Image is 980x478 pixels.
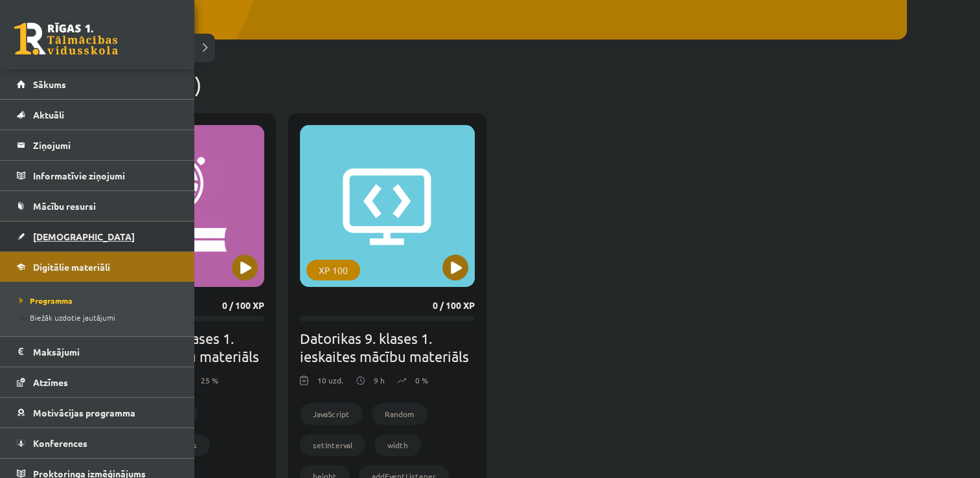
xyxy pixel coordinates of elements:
p: 0 % [415,374,428,386]
span: Konferences [33,437,87,449]
a: Aktuāli [17,100,178,130]
a: Digitālie materiāli [17,252,178,282]
span: Programma [16,295,73,306]
a: Informatīvie ziņojumi [17,161,178,190]
li: setInterval [300,434,365,456]
h2: Datorikas 9. klases 1. ieskaites mācību materiāls [300,329,474,365]
span: Aktuāli [33,109,64,120]
a: Sākums [17,69,178,99]
span: Sākums [33,78,66,90]
a: [DEMOGRAPHIC_DATA] [17,222,178,251]
span: [DEMOGRAPHIC_DATA] [33,231,135,242]
a: Mācību resursi [17,191,178,221]
li: Random [372,403,427,425]
p: 25 % [201,374,218,386]
legend: Informatīvie ziņojumi [33,161,178,190]
a: Biežāk uzdotie jautājumi [16,312,181,323]
span: Biežāk uzdotie jautājumi [16,312,115,323]
li: width [374,434,421,456]
span: Motivācijas programma [33,407,135,418]
span: Mācību resursi [33,200,96,212]
div: 10 uzd. [317,374,343,394]
a: Ziņojumi [17,130,178,160]
li: JavaScript [300,403,363,425]
a: Konferences [17,428,178,458]
a: Motivācijas programma [17,398,178,427]
a: Rīgas 1. Tālmācības vidusskola [14,23,118,55]
a: Programma [16,295,181,306]
a: Maksājumi [17,337,178,367]
legend: Ziņojumi [33,130,178,160]
div: XP 100 [306,260,360,280]
span: Digitālie materiāli [33,261,110,273]
h2: Pieejamie (2) [78,72,907,97]
span: Atzīmes [33,376,68,388]
a: Atzīmes [17,367,178,397]
p: 9 h [374,374,385,386]
legend: Maksājumi [33,337,178,367]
